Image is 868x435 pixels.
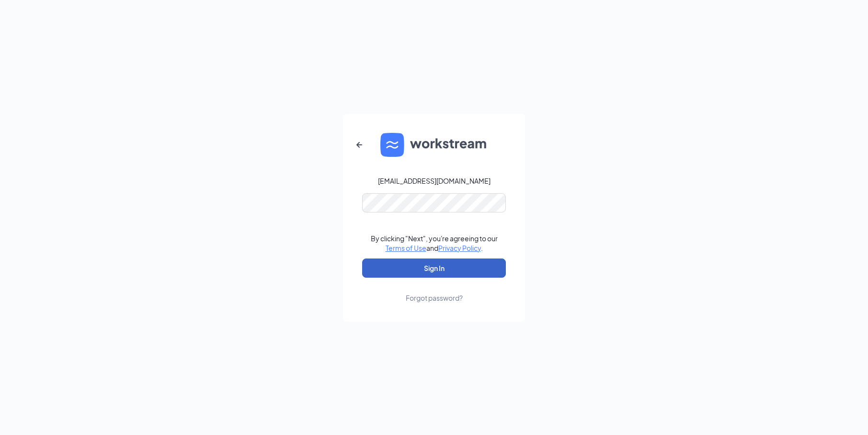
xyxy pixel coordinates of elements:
[438,244,481,252] a: Privacy Policy
[380,133,488,157] img: WS logo and Workstream text
[362,259,506,278] button: Sign In
[371,234,498,253] div: By clicking "Next", you're agreeing to our and .
[354,139,365,151] svg: ArrowLeftNew
[406,278,463,303] a: Forgot password?
[378,176,491,186] div: [EMAIL_ADDRESS][DOMAIN_NAME]
[348,133,371,156] button: ArrowLeftNew
[386,244,426,252] a: Terms of Use
[406,293,463,303] div: Forgot password?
